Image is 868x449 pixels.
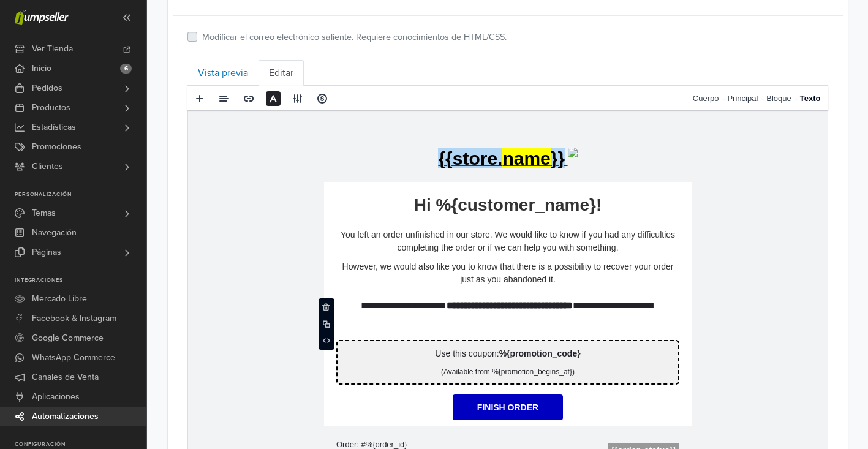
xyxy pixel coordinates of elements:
[766,86,799,111] a: Bloque
[120,64,132,74] span: 6
[202,31,507,44] label: Modificar el correo electrónico saliente. Requiere conocimientos de HTML/CSS.
[154,404,407,413] re-text: The products in this order are no longer available in the store.
[32,137,81,157] span: Promociones
[265,284,375,309] a: Finish Order
[727,86,766,111] a: Principal
[32,348,115,368] span: WhatsApp Commerce
[32,289,87,309] span: Mercado Libre
[800,86,821,111] a: Texto
[148,149,491,175] p: However, we would also like you to know that there is a possibility to recover your order just as...
[314,37,362,58] msreadoutspan: name
[154,376,485,388] p: Items Ordered
[32,39,73,59] span: Ver Tienda
[32,118,76,137] span: Estadísticas
[259,60,304,86] a: Editar
[136,83,504,105] p: Hi %{customer_name}!
[32,203,56,223] span: Temas
[32,407,99,426] span: Automatizaciones
[148,340,313,352] p: Placed at: %{order_date}
[32,223,77,243] span: Navegación
[15,191,146,198] p: Personalización
[32,78,62,98] span: Pedidos
[32,243,61,262] span: Páginas
[32,59,51,78] span: Inicio
[156,236,484,249] p: Use this coupon:
[32,309,116,328] span: Facebook & Instagram
[423,334,488,344] strong: {{order_status}}
[15,277,146,284] p: Integraciones
[187,60,259,86] a: Vista previa
[250,37,377,58] msreadoutspan: {{store. }}
[32,98,70,118] span: Productos
[32,157,63,176] span: Clientes
[32,387,80,407] span: Aplicaciones
[15,441,146,448] p: Configuración
[32,368,99,387] span: Canales de Venta
[156,255,484,266] p: (Available from %{promotion_begins_at})
[250,45,389,56] a: {{store.name}}
[380,37,390,47] img: %7B%7B%20store.logo%20%7D%7D
[311,238,393,247] strong: %{promotion_code}
[32,328,104,348] span: Google Commerce
[148,328,313,340] p: Order: #%{order_id}
[693,86,728,111] a: Cuerpo
[148,118,491,143] p: You left an order unfinished in our store. We would like to know if you had any difficulties comp...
